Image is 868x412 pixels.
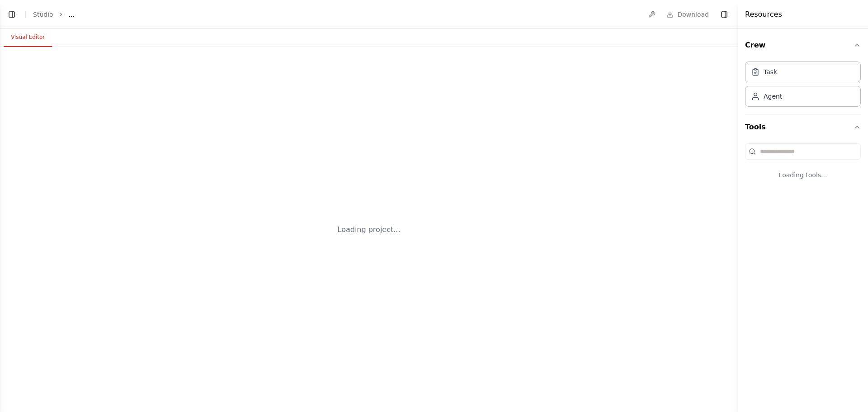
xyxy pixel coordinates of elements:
[33,10,75,19] nav: breadcrumb
[764,92,782,101] div: Agent
[745,33,861,58] button: Crew
[745,9,782,20] h4: Resources
[33,11,53,18] a: Studio
[745,114,861,140] button: Tools
[4,28,52,47] button: Visual Editor
[69,10,75,19] span: ...
[764,67,777,76] div: Task
[745,163,861,187] div: Loading tools...
[745,58,861,114] div: Crew
[5,8,18,21] button: Show left sidebar
[745,140,861,194] div: Tools
[338,224,401,235] div: Loading project...
[718,8,731,21] button: Hide right sidebar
